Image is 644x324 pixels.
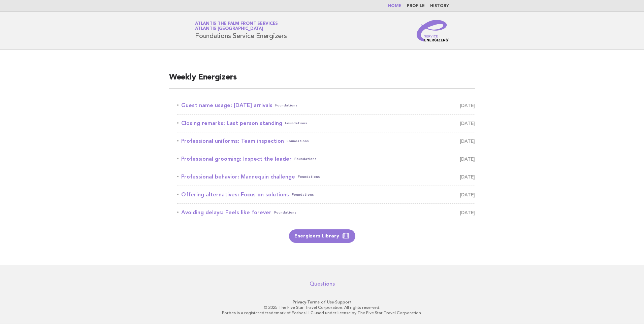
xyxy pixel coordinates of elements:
[177,190,475,199] a: Offering alternatives: Focus on solutionsFoundations [DATE]
[116,305,528,310] p: © 2025 The Five Star Travel Corporation. All rights reserved.
[417,20,449,41] img: Service Energizers
[116,310,528,316] p: Forbes is a registered trademark of Forbes LLC used under license by The Five Star Travel Corpora...
[177,172,475,182] a: Professional behavior: Mannequin challengeFoundations [DATE]
[287,136,309,146] span: Foundations
[388,4,401,8] a: Home
[177,119,475,128] a: Closing remarks: Last person standingFoundations [DATE]
[177,136,475,146] a: Professional uniforms: Team inspectionFoundations [DATE]
[177,208,475,217] a: Avoiding delays: Feels like foreverFoundations [DATE]
[289,229,355,243] a: Energizers Library
[460,154,475,164] span: [DATE]
[294,154,317,164] span: Foundations
[195,22,278,31] a: Atlantis The Palm Front ServicesAtlantis [GEOGRAPHIC_DATA]
[116,299,528,305] p: · ·
[169,72,475,89] h2: Weekly Energizers
[460,208,475,217] span: [DATE]
[298,172,320,182] span: Foundations
[177,101,475,110] a: Guest name usage: [DATE] arrivalsFoundations [DATE]
[460,101,475,110] span: [DATE]
[293,300,306,304] a: Privacy
[460,190,475,199] span: [DATE]
[292,190,314,199] span: Foundations
[407,4,425,8] a: Profile
[195,22,287,39] h1: Foundations Service Energizers
[274,208,296,217] span: Foundations
[460,119,475,128] span: [DATE]
[177,154,475,164] a: Professional grooming: Inspect the leaderFoundations [DATE]
[460,136,475,146] span: [DATE]
[335,300,352,304] a: Support
[195,27,263,31] span: Atlantis [GEOGRAPHIC_DATA]
[307,300,334,304] a: Terms of Use
[275,101,297,110] span: Foundations
[285,119,307,128] span: Foundations
[430,4,449,8] a: History
[460,172,475,182] span: [DATE]
[310,281,335,287] a: Questions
